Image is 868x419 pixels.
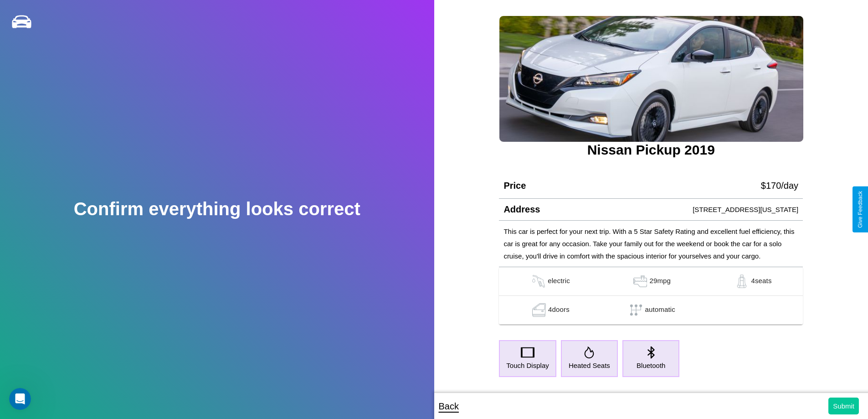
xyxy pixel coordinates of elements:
[751,274,771,288] p: 4 seats
[649,274,671,288] p: 29 mpg
[506,359,549,372] p: Touch Display
[499,142,803,158] h3: Nissan Pickup 2019
[828,398,859,414] button: Submit
[503,181,526,191] h4: Price
[693,203,798,216] p: [STREET_ADDRESS][US_STATE]
[503,204,540,215] h4: Address
[631,274,649,288] img: gas
[733,274,751,288] img: gas
[857,191,863,228] div: Give Feedback
[9,388,31,410] iframe: Intercom live chat
[645,303,675,317] p: automatic
[761,177,798,194] p: $ 170 /day
[569,359,610,372] p: Heated Seats
[499,267,803,325] table: simple table
[74,199,360,219] h2: Confirm everything looks correct
[530,303,548,317] img: gas
[548,303,570,317] p: 4 doors
[439,398,459,414] p: Back
[637,359,665,372] p: Bluetooth
[529,274,548,288] img: gas
[503,225,798,262] p: This car is perfect for your next trip. With a 5 Star Safety Rating and excellent fuel efficiency...
[548,274,570,288] p: electric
